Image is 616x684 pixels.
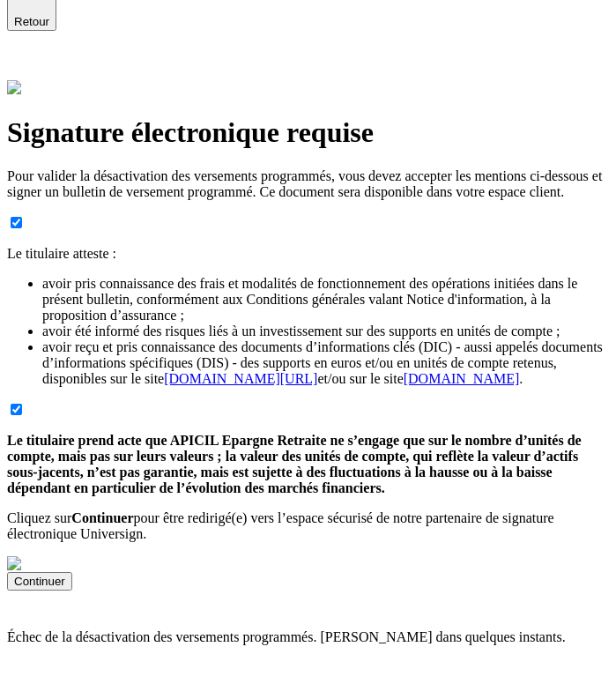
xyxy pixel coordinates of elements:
[7,433,582,495] span: Le titulaire prend acte que APICIL Epargne Retraite ne s’engage que sur le nombre d’unités de com...
[7,168,609,200] p: Pour valider la désactivation des versements programmés, vous devez accepter les mentions ci-dess...
[14,575,65,588] div: Continuer
[7,510,554,541] span: pour être redirigé(e) vers l’espace sécurisé de notre partenaire de signature électronique Univer...
[7,246,609,262] p: Le titulaire atteste :
[42,339,603,386] span: avoir reçu et pris connaissance des documents d’informations clés (DIC) - aussi appelés documents...
[317,371,403,386] span: et/ou sur le site
[14,15,49,28] span: Retour
[7,80,21,94] img: alexis.png
[7,629,566,644] span: Échec de la désactivation des versements programmés. [PERSON_NAME] dans quelques instants.
[42,323,609,339] li: avoir été informé des risques liés à un investissement sur des supports en unités de compte ;
[164,371,317,386] a: [DOMAIN_NAME][URL]
[7,572,72,591] button: Continuer
[7,116,609,149] h1: Signature électronique requise
[42,276,609,323] li: avoir pris connaissance des frais et modalités de fonctionnement des opérations initiées dans le ...
[404,371,520,386] a: [DOMAIN_NAME]
[7,510,71,525] span: Cliquez sur
[7,556,81,572] img: universign
[71,510,133,525] span: Continuer
[519,371,523,386] span: .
